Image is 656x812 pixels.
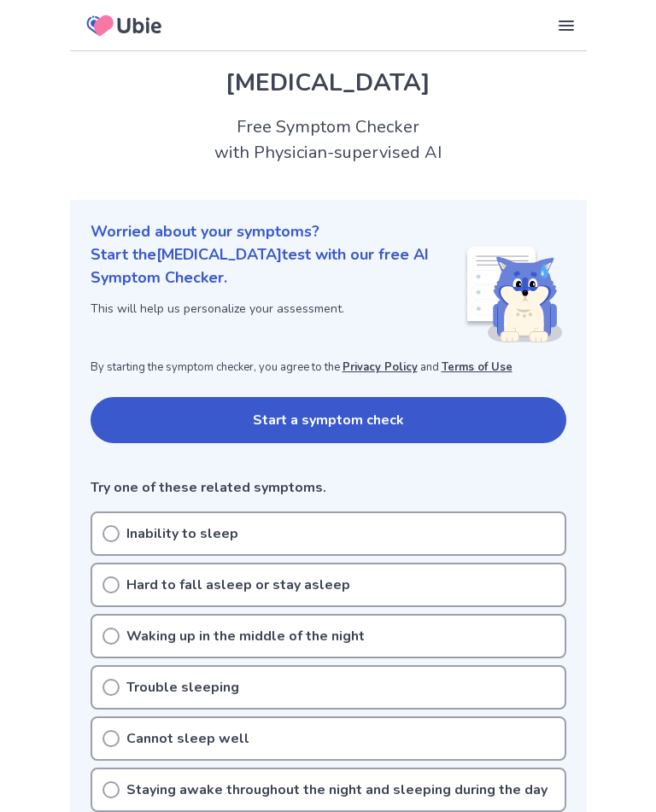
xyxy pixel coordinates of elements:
p: Staying awake throughout the night and sleeping during the day [126,780,548,800]
img: Shiba [464,247,563,342]
p: This will help us personalize your assessment. [91,300,464,318]
p: Cannot sleep well [126,728,249,749]
h1: [MEDICAL_DATA] [91,65,566,101]
a: Privacy Policy [343,359,418,375]
button: Start a symptom check [91,397,566,443]
p: Worried about your symptoms? [91,220,566,243]
p: Waking up in the middle of the night [126,626,365,646]
p: By starting the symptom checker, you agree to the and [91,359,566,377]
a: Terms of Use [442,359,512,375]
h2: Free Symptom Checker with Physician-supervised AI [70,114,587,166]
p: Inability to sleep [126,523,238,544]
p: Trouble sleeping [126,677,239,698]
p: Hard to fall asleep or stay asleep [126,575,350,595]
p: Try one of these related symptoms. [91,477,566,498]
p: Start the [MEDICAL_DATA] test with our free AI Symptom Checker. [91,243,464,289]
